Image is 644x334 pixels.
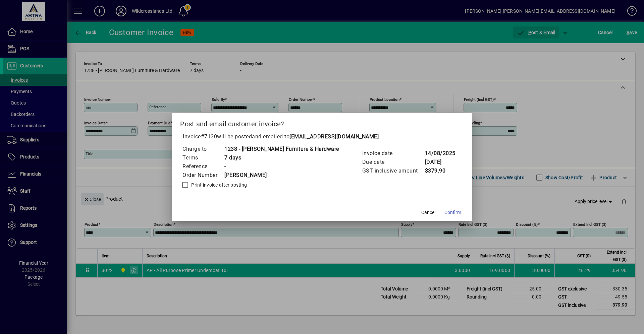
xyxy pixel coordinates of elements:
td: GST inclusive amount [362,166,425,175]
h2: Post and email customer invoice? [172,113,472,132]
td: [PERSON_NAME] [224,171,339,180]
td: 1238 - [PERSON_NAME] Furniture & Hardware [224,145,339,153]
td: 14/08/2025 [425,149,455,158]
td: 7 days [224,153,339,162]
td: - [224,162,339,171]
b: [EMAIL_ADDRESS][DOMAIN_NAME] [289,133,379,140]
td: Invoice date [362,149,425,158]
span: Cancel [421,209,435,216]
td: Reference [182,162,224,171]
span: #7130 [201,133,217,140]
td: $379.90 [425,166,455,175]
td: Due date [362,158,425,166]
td: Charge to [182,145,224,153]
label: Print invoice after posting [190,182,247,188]
span: Confirm [444,209,461,216]
p: Invoice will be posted . [180,133,464,141]
button: Cancel [418,206,439,218]
span: and emailed to [252,133,379,140]
td: Terms [182,153,224,162]
td: [DATE] [425,158,455,166]
td: Order Number [182,171,224,180]
button: Confirm [442,206,464,218]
